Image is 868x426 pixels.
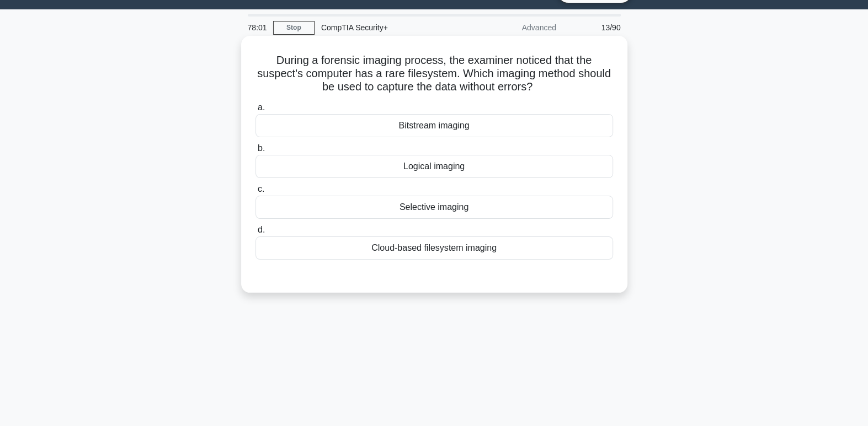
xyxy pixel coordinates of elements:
[255,155,613,178] div: Logical imaging
[258,225,265,234] span: d.
[255,236,613,260] div: Cloud-based filesystem imaging
[466,17,563,39] div: Advanced
[563,17,627,39] div: 13/90
[241,17,273,39] div: 78:01
[315,17,466,39] div: CompTIA Security+
[255,114,613,137] div: Bitstream imaging
[254,53,614,94] h5: During a forensic imaging process, the examiner noticed that the suspect's computer has a rare fi...
[258,143,265,153] span: b.
[258,103,265,112] span: a.
[273,21,315,35] a: Stop
[258,184,264,193] span: c.
[255,196,613,219] div: Selective imaging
